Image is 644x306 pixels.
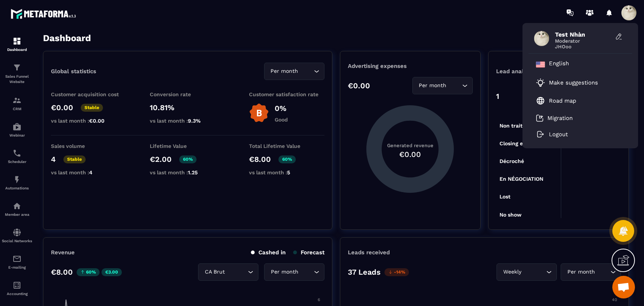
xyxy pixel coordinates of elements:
p: €8.00 [249,155,271,164]
span: 5 [287,169,290,175]
img: logo [11,7,78,21]
input: Search for option [523,268,544,276]
p: 1 [496,92,499,101]
p: vs last month : [51,118,126,124]
img: automations [12,201,22,211]
tspan: 6 [318,297,320,302]
p: Logout [549,131,568,138]
p: Road map [549,97,576,104]
p: Cashed in [251,249,286,256]
p: Conversion rate [150,91,225,97]
p: E-mailing [2,265,32,269]
img: formation [12,96,22,105]
a: automationsautomationsMember area [2,196,32,222]
tspan: Closing en cours [500,140,542,147]
tspan: Décroché [500,158,524,164]
p: Advertising expenses [348,63,473,69]
a: Migration [536,114,573,122]
p: Sales volume [51,143,126,149]
span: Per month [269,268,300,276]
tspan: 40 [612,297,617,302]
p: Good [275,117,288,123]
span: €0.00 [89,118,105,124]
p: 10.81% [150,103,225,112]
p: Dashboard [2,48,32,52]
a: accountantaccountantAccounting [2,275,32,301]
p: Global statistics [51,68,96,75]
img: scheduler [12,149,22,158]
p: €8.00 [51,268,73,277]
p: Customer satisfaction rate [249,91,324,97]
p: Lead analysis [496,68,559,75]
p: Accounting [2,292,32,296]
p: €3.00 [101,268,122,276]
span: CA Brut [203,268,226,276]
span: 9.3% [188,118,201,124]
span: Test Nhàn [555,31,612,38]
p: Forecast [293,249,324,256]
p: Scheduler [2,160,32,164]
h3: Dashboard [43,33,91,43]
a: formationformationDashboard [2,31,32,57]
p: Sales Funnel Website [2,74,32,85]
p: -14% [384,268,409,276]
a: Make suggestions [536,78,615,87]
a: emailemailE-mailing [2,249,32,275]
p: 37 Leads [348,268,381,277]
a: social-networksocial-networkSocial Networks [2,222,32,249]
img: accountant [12,281,22,290]
div: Search for option [264,63,324,80]
span: Weekly [501,268,523,276]
p: €0.00 [348,81,370,90]
tspan: En NÉGOCIATION [500,176,543,182]
p: 4 [51,155,56,164]
img: email [12,254,22,263]
div: Search for option [264,263,324,281]
p: CRM [2,107,32,111]
p: €0.00 [51,103,73,112]
p: 60% [77,268,100,276]
p: 60% [278,155,296,163]
p: Webinar [2,133,32,137]
p: vs last month : [249,169,324,175]
p: vs last month : [150,118,225,124]
p: Make suggestions [549,79,598,86]
p: Customer acquisition cost [51,91,126,97]
div: Search for option [496,263,557,281]
p: Stable [81,104,103,112]
p: €2.00 [150,155,172,164]
tspan: Non traité [500,123,526,129]
input: Search for option [226,268,246,276]
input: Search for option [448,81,460,90]
span: 1.25 [188,169,198,175]
a: formationformationSales Funnel Website [2,57,32,90]
img: automations [12,175,22,184]
p: Leads received [348,249,390,256]
tspan: No show [500,212,522,218]
div: Search for option [198,263,258,281]
span: JHOoo [555,44,612,49]
p: vs last month : [51,169,126,175]
img: social-network [12,228,22,237]
p: Migration [547,115,573,121]
a: Road map [536,96,576,105]
a: automationsautomationsWebinar [2,117,32,143]
a: formationformationCRM [2,90,32,117]
img: b-badge-o.b3b20ee6.svg [249,103,269,123]
p: Member area [2,212,32,217]
p: Lifetime Value [150,143,225,149]
a: schedulerschedulerScheduler [2,143,32,169]
span: Per month [417,81,448,90]
p: Automations [2,186,32,190]
div: Search for option [412,77,473,94]
p: Revenue [51,249,75,256]
div: Mở cuộc trò chuyện [612,276,635,298]
span: Moderator [555,38,612,44]
div: Search for option [561,263,621,281]
p: 60% [179,155,197,163]
input: Search for option [300,268,312,276]
img: formation [12,37,22,46]
input: Search for option [596,268,609,276]
p: vs last month : [150,169,225,175]
span: Per month [566,268,596,276]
